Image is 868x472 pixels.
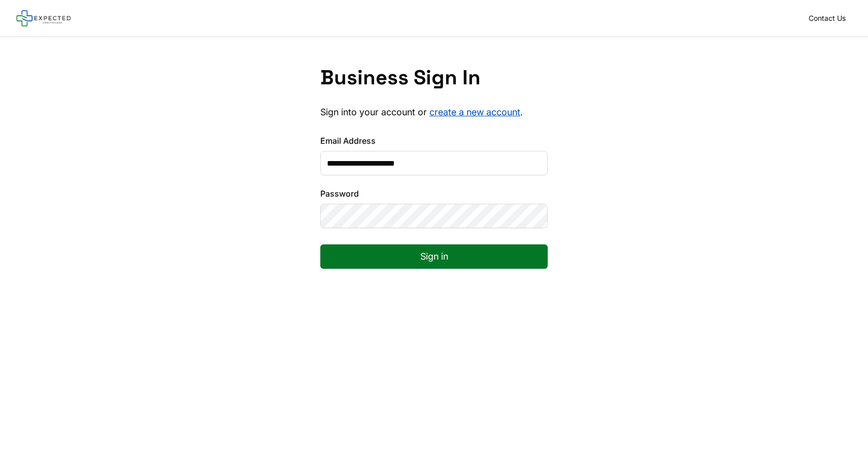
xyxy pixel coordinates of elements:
[320,244,548,269] button: Sign in
[429,107,520,117] a: create a new account
[320,135,548,147] label: Email Address
[320,187,548,200] label: Password
[803,11,852,25] a: Contact Us
[320,66,548,90] h1: Business Sign In
[320,106,548,118] p: Sign into your account or .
